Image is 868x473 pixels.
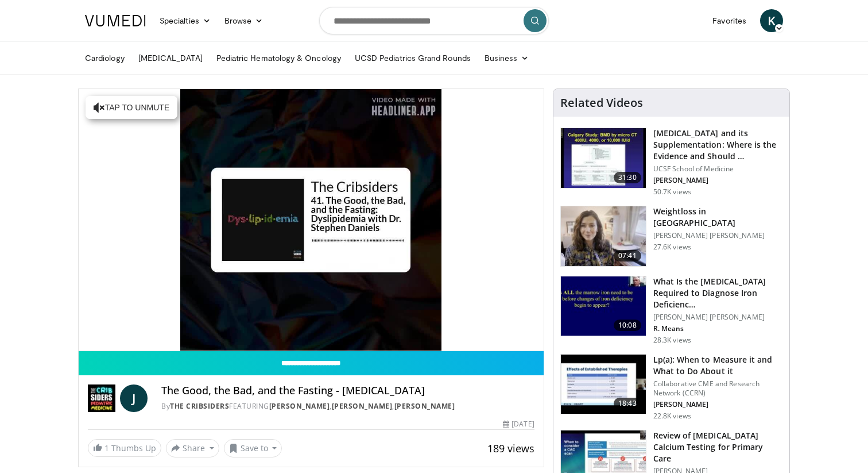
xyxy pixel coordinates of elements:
[218,9,270,32] a: Browse
[161,401,534,412] div: By FEATURING , ,
[561,206,646,266] img: 9983fed1-7565-45be-8934-aef1103ce6e2.150x105_q85_crop-smart_upscale.jpg
[614,320,641,331] span: 10:08
[86,96,177,119] button: Tap to unmute
[332,401,393,411] a: [PERSON_NAME]
[153,9,218,32] a: Specialties
[269,401,330,411] a: [PERSON_NAME]
[561,355,646,414] img: 7a20132b-96bf-405a-bedd-783937203c38.150x105_q85_crop-smart_upscale.jpg
[560,96,643,110] h4: Related Videos
[78,47,131,70] a: Cardiology
[760,9,783,32] a: K
[614,250,641,262] span: 07:41
[653,243,691,252] p: 27.6K views
[706,9,753,32] a: Favorites
[653,206,782,229] h3: Weightloss in [GEOGRAPHIC_DATA]
[653,354,782,377] h3: Lp(a): When to Measure it and What to Do About it
[348,47,478,70] a: UCSD Pediatrics Grand Rounds
[170,401,229,411] a: The Cribsiders
[478,47,536,70] a: Business
[653,176,782,185] p: [PERSON_NAME]
[161,384,534,397] h4: The Good, the Bad, and the Fasting - [MEDICAL_DATA]
[224,439,282,457] button: Save to
[104,443,109,453] span: 1
[653,336,691,345] p: 28.3K views
[614,172,641,183] span: 31:30
[653,313,782,322] p: [PERSON_NAME] [PERSON_NAME]
[653,128,782,162] h3: [MEDICAL_DATA] and its Supplementation: Where is the Evidence and Should …
[561,128,646,188] img: 4bb25b40-905e-443e-8e37-83f056f6e86e.150x105_q85_crop-smart_upscale.jpg
[85,15,146,26] img: VuMedi Logo
[653,231,782,240] p: [PERSON_NAME] [PERSON_NAME]
[88,384,115,412] img: The Cribsiders
[120,384,148,412] a: J
[653,400,782,409] p: [PERSON_NAME]
[560,354,782,421] a: 18:43 Lp(a): When to Measure it and What to Do About it Collaborative CME and Research Network (C...
[131,47,210,70] a: [MEDICAL_DATA]
[394,401,455,411] a: [PERSON_NAME]
[503,419,534,429] div: [DATE]
[166,439,219,457] button: Share
[561,276,646,336] img: 15adaf35-b496-4260-9f93-ea8e29d3ece7.150x105_q85_crop-smart_upscale.jpg
[210,47,348,70] a: Pediatric Hematology & Oncology
[79,89,544,351] video-js: Video Player
[653,379,782,398] p: Collaborative CME and Research Network (CCRN)
[560,128,782,197] a: 31:30 [MEDICAL_DATA] and its Supplementation: Where is the Evidence and Should … UCSF School of M...
[487,441,534,455] span: 189 views
[653,164,782,174] p: UCSF School of Medicine
[88,439,161,457] a: 1 Thumbs Up
[653,276,782,310] h3: What Is the [MEDICAL_DATA] Required to Diagnose Iron Deficienc…
[319,7,549,34] input: Search topics, interventions
[560,206,782,267] a: 07:41 Weightloss in [GEOGRAPHIC_DATA] [PERSON_NAME] [PERSON_NAME] 27.6K views
[560,276,782,345] a: 10:08 What Is the [MEDICAL_DATA] Required to Diagnose Iron Deficienc… [PERSON_NAME] [PERSON_NAME]...
[653,430,782,464] h3: Review of [MEDICAL_DATA] Calcium Testing for Primary Care
[653,324,782,333] p: R. Means
[653,412,691,421] p: 22.8K views
[653,187,691,197] p: 50.7K views
[614,398,641,409] span: 18:43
